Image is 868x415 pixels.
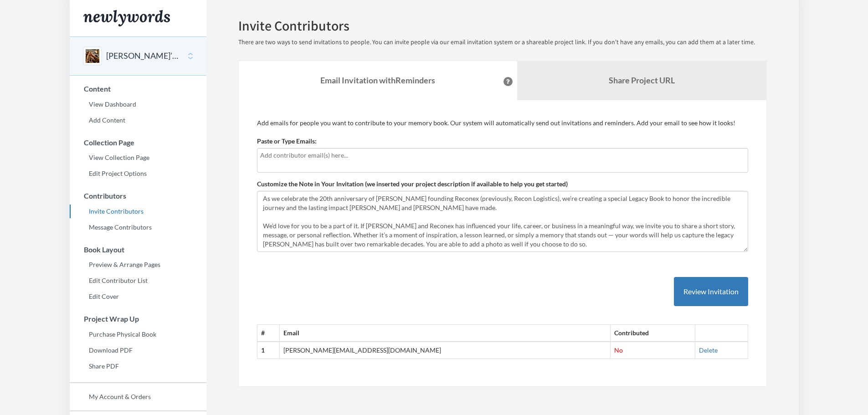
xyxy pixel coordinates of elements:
[70,205,206,218] a: Invite Contributors
[70,343,206,357] a: Download PDF
[70,151,206,164] a: View Collection Page
[70,85,206,93] h3: Content
[70,359,206,373] a: Share PDF
[70,258,206,272] a: Preview & Arrange Pages
[257,118,748,128] p: Add emails for people you want to contribute to your memory book. Our system will automatically s...
[257,325,280,342] th: #
[320,75,435,85] strong: Email Invitation with Reminders
[609,75,675,85] b: Share Project URL
[238,38,767,47] p: There are two ways to send invitations to people. You can invite people via our email invitation ...
[674,277,748,307] button: Review Invitation
[257,179,568,189] label: Customize the Note in Your Invitation (we inserted your project description if available to help ...
[70,274,206,287] a: Edit Contributor List
[70,315,206,323] h3: Project Wrap Up
[106,50,180,62] button: [PERSON_NAME]’s 20th Anniversary
[238,18,767,33] h2: Invite Contributors
[614,346,623,354] span: No
[70,167,206,180] a: Edit Project Options
[699,346,718,354] a: Delete
[70,290,206,303] a: Edit Cover
[70,97,206,111] a: View Dashboard
[610,325,695,342] th: Contributed
[260,150,745,160] input: Add contributor email(s) here...
[70,390,206,404] a: My Account & Orders
[70,113,206,127] a: Add Content
[70,246,206,254] h3: Book Layout
[70,192,206,200] h3: Contributors
[257,191,748,252] textarea: As we celebrate the 20th anniversary of [PERSON_NAME] founding Reconex (previously, Recon Logisti...
[257,137,317,146] label: Paste or Type Emails:
[70,220,206,234] a: Message Contributors
[70,328,206,341] a: Purchase Physical Book
[83,10,170,26] img: Newlywords logo
[280,325,610,342] th: Email
[70,138,206,147] h3: Collection Page
[280,342,610,359] td: [PERSON_NAME][EMAIL_ADDRESS][DOMAIN_NAME]
[257,342,280,359] th: 1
